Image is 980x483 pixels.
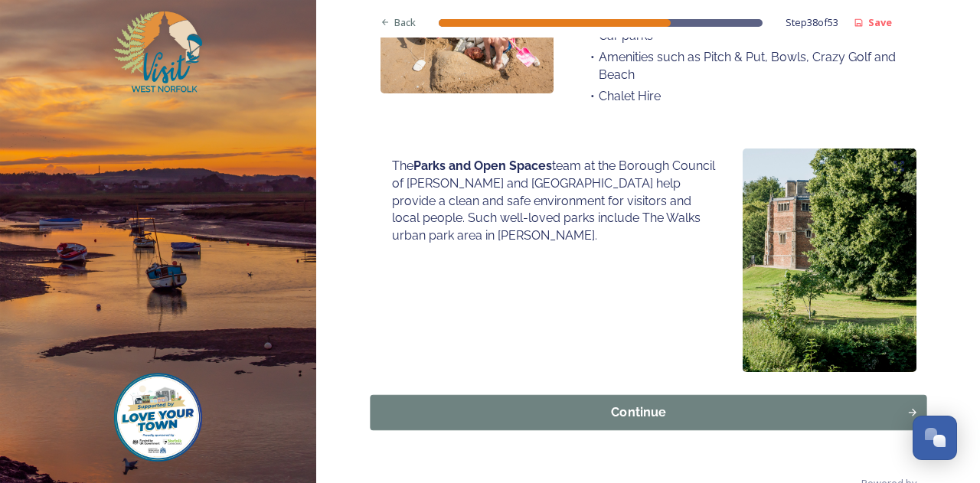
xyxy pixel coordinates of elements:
[786,15,838,30] span: Step 38 of 53
[913,416,957,460] button: Open Chat
[370,394,926,429] button: Continue
[394,15,416,30] span: Back
[392,158,716,245] p: The team at the Borough Council of [PERSON_NAME] and [GEOGRAPHIC_DATA] help provide a clean and s...
[868,15,892,29] strong: Save
[580,49,904,83] li: Amenities such as Pitch & Put, Bowls, Crazy Golf and Beach
[580,88,904,106] li: Chalet Hire
[378,403,898,422] div: Continue
[413,158,552,173] strong: Parks and Open Spaces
